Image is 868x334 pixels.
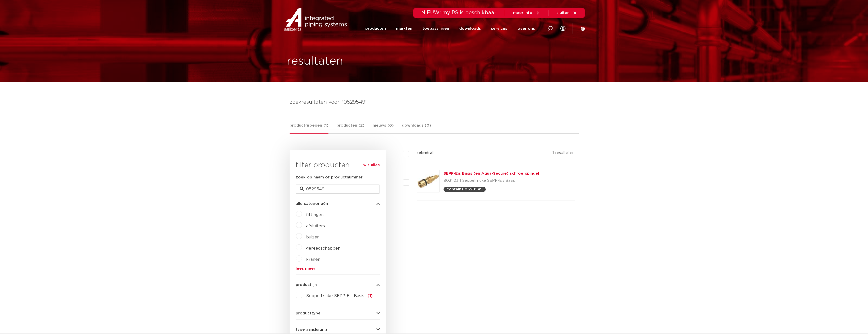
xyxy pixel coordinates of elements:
[296,283,380,287] button: productlijn
[409,150,434,156] label: select all
[296,202,380,206] button: alle categorieën
[296,185,380,194] input: zoeken
[513,11,540,15] a: meer info
[337,123,365,133] a: producten (2)
[396,19,412,38] a: markten
[447,187,483,191] p: contains 0529549
[296,160,380,170] h3: filter producten
[365,19,386,38] a: producten
[296,267,380,270] a: lees meer
[557,11,577,15] a: sluiten
[363,162,380,168] a: wis alles
[373,123,394,133] a: nieuws (0)
[306,246,340,250] a: gereedschappen
[368,294,373,298] span: (1)
[491,19,507,38] a: services
[417,170,439,192] img: Thumbnail for SEPP-Eis Basis (en Aqua-Secure) schroefspindel
[296,328,327,331] span: type aansluiting
[553,150,575,158] p: 1 resultaten
[422,19,449,38] a: toepassingen
[296,174,362,180] label: zoek op naam of productnummer
[557,11,570,15] span: sluiten
[306,235,320,239] a: buizen
[402,123,431,133] a: downloads (0)
[290,98,579,106] h4: zoekresultaten voor: '0529549'
[296,311,380,315] button: producttype
[421,10,497,15] span: NIEUW: myIPS is beschikbaar
[296,283,317,287] span: productlijn
[517,19,535,38] a: over ons
[459,19,481,38] a: downloads
[444,177,539,185] p: 8031.03 | Seppelfricke SEPP-Eis Basis
[290,123,328,134] a: productgroepen (1)
[444,172,539,175] a: SEPP-Eis Basis (en Aqua-Secure) schroefspindel
[365,19,535,38] nav: Menu
[296,328,380,331] button: type aansluiting
[296,202,328,206] span: alle categorieën
[513,11,532,15] span: meer info
[306,294,364,298] span: Seppelfricke SEPP-Eis Basis
[306,224,325,228] a: afsluiters
[296,311,321,315] span: producttype
[306,257,320,262] a: kranen
[287,53,343,69] h1: resultaten
[306,213,324,217] a: fittingen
